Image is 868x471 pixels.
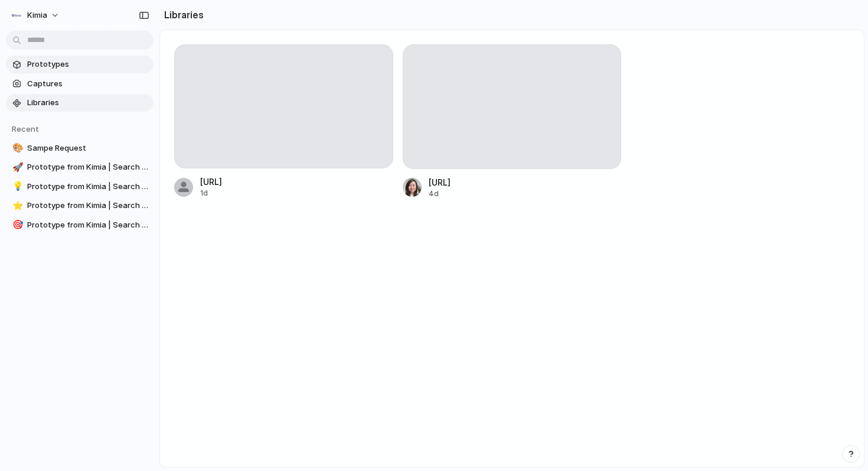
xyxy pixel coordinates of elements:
div: 🎨 [12,141,21,155]
a: 🎨Sampe Request [6,139,154,157]
span: Captures [27,78,149,90]
div: 💡 [12,180,21,193]
button: 🎨 [11,142,22,154]
span: Prototypes [27,59,149,70]
span: Prototype from Kimia | Search Activity [27,161,149,173]
a: 🎯Prototype from Kimia | Search Activity [6,216,154,234]
button: 🎯 [11,219,22,231]
div: [URL] [429,176,451,189]
div: ⭐ [12,199,21,213]
a: Libraries [6,94,154,112]
div: [URL] [200,176,222,188]
div: 🎯 [12,218,21,232]
div: 4d [429,189,451,199]
button: 🚀 [11,161,22,173]
h2: Libraries [159,8,204,22]
div: 1d [200,188,222,199]
button: Kimia [6,6,66,25]
span: Recent [12,124,39,134]
a: ⭐Prototype from Kimia | Search Results [6,197,154,215]
span: Prototype from Kimia | Search Activity [27,219,149,231]
span: Sampe Request [27,142,149,154]
button: 💡 [11,181,22,193]
button: ⭐ [11,200,22,212]
a: 🚀Prototype from Kimia | Search Activity [6,158,154,176]
div: 🚀 [12,161,21,174]
span: Kimia [27,9,47,21]
span: Prototype from Kimia | Search Results [27,200,149,212]
a: 💡Prototype from Kimia | Search Activity [6,178,154,196]
a: Prototypes [6,56,154,73]
span: Libraries [27,97,149,109]
span: Prototype from Kimia | Search Activity [27,181,149,193]
a: Captures [6,75,154,93]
